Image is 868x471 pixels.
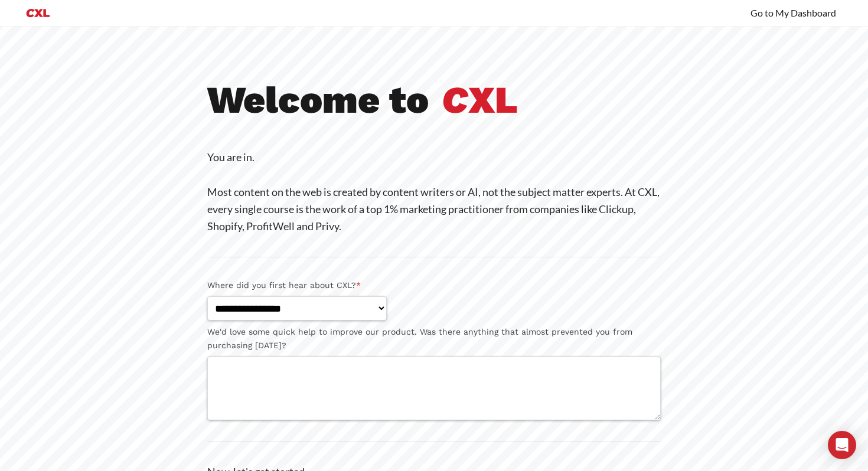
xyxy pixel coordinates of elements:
[828,431,856,459] div: Open Intercom Messenger
[442,77,468,122] i: C
[207,325,661,352] label: We'd love some quick help to improve our product. Was there anything that almost prevented you fr...
[207,149,661,235] p: You are in. Most content on the web is created by content writers or AI, not the subject matter e...
[442,77,518,122] b: XL
[207,279,661,292] label: Where did you first hear about CXL?
[207,77,429,122] b: Welcome to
